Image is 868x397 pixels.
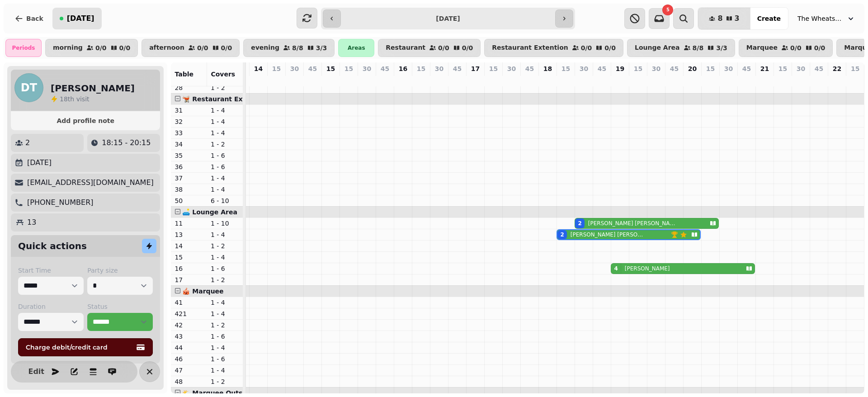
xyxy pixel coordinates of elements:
[707,75,714,84] p: 0
[724,64,733,73] p: 30
[27,363,45,381] button: Edit
[68,95,76,103] span: th
[211,264,240,273] p: 1 - 6
[652,64,660,73] p: 30
[438,45,449,51] p: 0 / 0
[693,45,704,51] p: 8 / 8
[273,75,280,84] p: 0
[561,64,570,73] p: 15
[797,64,805,73] p: 30
[211,298,240,307] p: 1 - 4
[175,241,203,250] p: 14
[815,75,822,84] p: 0
[254,64,263,73] p: 14
[378,39,481,57] button: Restaurant0/00/0
[614,265,618,272] div: 4
[175,117,203,126] p: 32
[175,309,203,318] p: 421
[797,14,843,23] span: The Wheatsheaf
[175,219,203,228] p: 11
[627,39,735,57] button: Lounge Area8/83/3
[25,137,30,148] p: 2
[27,197,94,208] p: [PHONE_NUMBER]
[399,75,406,84] p: 0
[175,354,203,364] p: 46
[211,128,240,137] p: 1 - 4
[778,64,787,73] p: 15
[175,253,203,262] p: 15
[308,64,317,73] p: 45
[211,343,240,352] p: 1 - 4
[26,15,43,22] span: Back
[175,106,203,115] p: 31
[363,64,371,73] p: 30
[14,115,156,127] button: Add profile note
[290,64,299,73] p: 30
[87,302,153,311] label: Status
[453,75,461,84] p: 0
[182,95,268,103] span: 🫕 Restaurant Extention
[175,83,203,92] p: 28
[175,264,203,273] p: 16
[634,75,642,84] p: 0
[211,71,235,78] span: Covers
[18,302,84,311] label: Duration
[22,118,149,124] span: Add profile note
[211,219,240,228] p: 1 - 10
[175,366,203,375] p: 47
[211,151,240,160] p: 1 - 6
[757,15,781,22] span: Create
[760,64,769,73] p: 21
[175,196,203,205] p: 50
[725,75,732,84] p: 0
[490,75,497,84] p: 0
[471,64,480,73] p: 17
[571,231,646,238] p: [PERSON_NAME] [PERSON_NAME]
[588,220,676,227] p: [PERSON_NAME] [PERSON_NAME]
[833,75,840,84] p: 0
[525,64,534,73] p: 45
[182,389,253,397] span: 🌤️ Marquee Outside
[580,75,587,84] p: 2
[484,39,623,57] button: Restaurant Extention0/00/0
[792,10,861,27] button: The Wheatsheaf
[435,75,443,84] p: 0
[309,75,316,84] p: 0
[211,117,240,126] p: 1 - 4
[175,230,203,239] p: 13
[18,240,87,252] h2: Quick actions
[175,140,203,149] p: 34
[211,275,240,284] p: 1 - 2
[175,332,203,341] p: 43
[634,64,642,73] p: 15
[363,75,370,84] p: 0
[175,174,203,183] p: 37
[635,44,680,52] p: Lounge Area
[18,266,84,275] label: Start Time
[175,162,203,171] p: 36
[243,39,335,57] button: evening8/83/3
[211,309,240,318] p: 1 - 4
[652,75,660,84] p: 0
[60,95,90,104] p: visit
[345,75,352,84] p: 0
[211,366,240,375] p: 1 - 4
[211,241,240,250] p: 1 - 2
[797,75,804,84] p: 0
[251,44,279,52] p: evening
[625,265,670,272] p: [PERSON_NAME]
[580,64,588,73] p: 30
[851,64,859,73] p: 15
[175,377,203,386] p: 48
[175,151,203,160] p: 35
[175,298,203,307] p: 41
[779,75,786,84] p: 0
[581,45,592,51] p: 0 / 0
[453,64,462,73] p: 45
[435,64,443,73] p: 30
[689,75,696,84] p: 0
[119,45,131,51] p: 0 / 0
[338,39,374,57] div: Areas
[142,39,240,57] button: afternoon0/00/0
[27,177,154,188] p: [EMAIL_ADDRESS][DOMAIN_NAME]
